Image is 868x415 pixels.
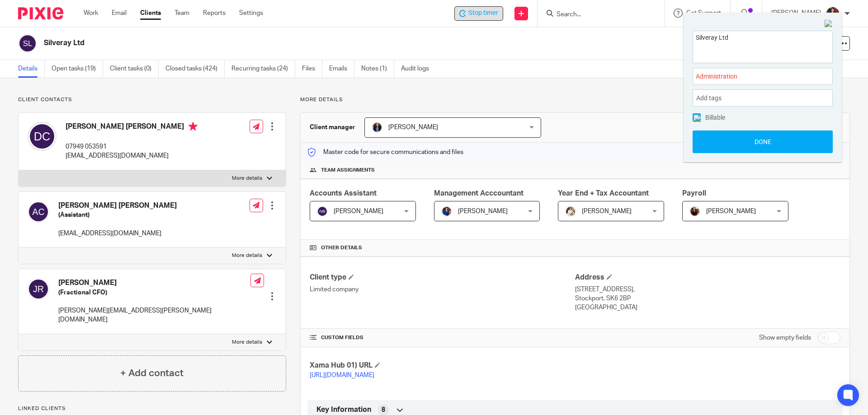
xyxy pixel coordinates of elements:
[58,210,177,219] h5: (Assistant)
[317,206,328,217] img: svg%3E
[575,285,840,294] p: [STREET_ADDRESS],
[334,208,383,214] span: [PERSON_NAME]
[110,60,159,78] a: Client tasks (0)
[165,60,225,78] a: Closed tasks (424)
[682,190,706,197] span: Payroll
[361,60,394,78] a: Notes (1)
[232,175,262,182] p: More details
[18,60,45,78] a: Details
[28,122,57,151] img: svg%3E
[58,306,250,325] p: [PERSON_NAME][EMAIL_ADDRESS][PERSON_NAME][DOMAIN_NAME]
[203,9,226,18] a: Reports
[302,60,322,78] a: Files
[66,151,198,160] p: [EMAIL_ADDRESS][DOMAIN_NAME]
[316,405,371,415] span: Key Information
[18,405,286,412] p: Linked clients
[310,334,575,341] h4: CUSTOM FIELDS
[556,11,637,19] input: Search
[693,131,833,153] button: Done
[58,229,177,238] p: [EMAIL_ADDRESS][DOMAIN_NAME]
[696,91,726,105] span: Add tags
[826,6,840,21] img: Nicole.jpeg
[18,34,37,53] img: svg%3E
[329,60,354,78] a: Emails
[575,273,840,282] h4: Address
[310,285,575,294] p: Limited company
[58,288,250,297] h5: (Fractional CFO)
[18,7,63,19] img: Pixie
[28,201,49,223] img: svg%3E
[310,123,355,132] h3: Client manager
[558,190,649,197] span: Year End + Tax Accountant
[307,148,463,157] p: Master code for secure communications and files
[372,122,382,133] img: martin-hickman.jpg
[686,10,721,16] span: Get Support
[575,303,840,312] p: [GEOGRAPHIC_DATA]
[696,72,810,81] span: Administration
[44,38,590,48] h2: Silveray Ltd
[300,96,850,103] p: More details
[689,206,700,217] img: MaxAcc_Sep21_ElliDeanPhoto_030.jpg
[310,273,575,282] h4: Client type
[66,142,198,151] p: 07949 053591
[582,208,632,214] span: [PERSON_NAME]
[112,9,127,18] a: Email
[321,167,375,174] span: Team assignments
[58,201,177,210] h4: [PERSON_NAME] [PERSON_NAME]
[441,206,452,217] img: Nicole.jpeg
[120,366,184,380] h4: + Add contact
[382,406,385,415] span: 8
[310,361,575,370] h4: Xama Hub 01) URL
[66,122,198,133] h4: [PERSON_NAME] [PERSON_NAME]
[231,60,295,78] a: Recurring tasks (24)
[454,6,503,21] div: Silveray Ltd
[388,124,438,131] span: [PERSON_NAME]
[239,9,263,18] a: Settings
[28,278,49,300] img: svg%3E
[693,115,701,122] img: checked.png
[705,114,725,121] span: Billable
[458,208,508,214] span: [PERSON_NAME]
[310,372,374,378] a: [URL][DOMAIN_NAME]
[575,294,840,303] p: Stockport, SK6 2BP
[189,122,198,131] i: Primary
[321,244,362,252] span: Other details
[434,190,524,197] span: Management Acccountant
[140,9,161,18] a: Clients
[401,60,436,78] a: Audit logs
[825,20,833,28] img: Close
[759,333,811,342] label: Show empty fields
[232,339,262,346] p: More details
[706,208,756,214] span: [PERSON_NAME]
[18,96,286,103] p: Client contacts
[468,9,498,18] span: Stop timer
[693,31,832,61] textarea: Silveray Ltd
[84,9,98,18] a: Work
[771,9,821,18] p: [PERSON_NAME]
[310,190,377,197] span: Accounts Assistant
[232,252,262,259] p: More details
[565,206,576,217] img: Kayleigh%20Henson.jpeg
[175,9,189,18] a: Team
[52,60,103,78] a: Open tasks (19)
[58,278,250,288] h4: [PERSON_NAME]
